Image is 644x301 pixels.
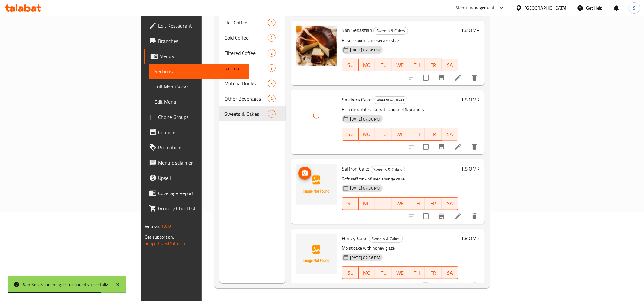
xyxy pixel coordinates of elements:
[408,128,425,141] button: TH
[467,209,482,224] button: delete
[296,234,337,274] img: Honey Cake
[361,130,373,139] span: MO
[161,222,171,230] span: 1.0.0
[224,64,267,72] span: Ice Tea
[219,76,286,91] div: Matcha Drinks3
[268,34,276,42] div: items
[411,130,422,139] span: TH
[149,94,249,109] a: Edit Menu
[456,4,495,12] div: Menu-management
[434,70,449,85] button: Branch-specific-item
[392,128,408,141] button: WE
[428,130,439,139] span: FR
[461,95,480,104] h6: 1.8 OMR
[345,130,356,139] span: SU
[144,155,249,170] a: Menu disclaimer
[224,110,267,118] span: Sweets & Cakes
[373,96,407,104] span: Sweets & Cakes
[342,197,359,210] button: SU
[345,61,356,70] span: SU
[342,164,369,173] span: Saffron Cake
[633,4,636,11] span: S
[268,50,275,56] span: 2
[144,201,249,216] a: Grocery Checklist
[268,81,275,87] span: 3
[158,113,244,121] span: Choice Groups
[374,27,408,35] span: Sweets & Cakes
[144,33,249,49] a: Branches
[442,59,458,71] button: SA
[224,95,267,102] span: Other Beverages
[454,282,462,289] a: Edit menu item
[434,139,449,154] button: Branch-specific-item
[342,106,458,114] p: Rich chocolate cake with caramel & peanuts
[296,164,337,205] img: Saffron Cake
[342,233,367,243] span: Honey Cake
[342,25,372,35] span: San Sebastian
[359,197,375,210] button: MO
[394,199,406,208] span: WE
[444,199,456,208] span: SA
[145,233,174,241] span: Get support on:
[159,52,244,60] span: Menus
[144,186,249,201] a: Coverage Report
[268,35,275,41] span: 2
[408,59,425,71] button: TH
[467,70,482,85] button: delete
[345,268,356,278] span: SU
[408,266,425,279] button: TH
[454,213,462,220] a: Edit menu item
[342,128,359,141] button: SU
[219,61,286,76] div: Ice Tea3
[392,266,408,279] button: WE
[394,268,406,278] span: WE
[359,59,375,71] button: MO
[375,128,392,141] button: TU
[375,59,392,71] button: TU
[419,279,433,292] span: Select to update
[144,170,249,186] a: Upsell
[158,37,244,45] span: Branches
[149,79,249,94] a: Full Menu View
[378,61,389,70] span: TU
[144,109,249,125] a: Choice Groups
[375,197,392,210] button: TU
[268,110,276,118] div: items
[361,199,373,208] span: MO
[428,268,439,278] span: FR
[158,189,244,197] span: Coverage Report
[342,95,372,104] span: Snickers Cake
[144,140,249,155] a: Promotions
[411,268,422,278] span: TH
[394,61,406,70] span: WE
[434,209,449,224] button: Branch-specific-item
[392,59,408,71] button: WE
[442,128,458,141] button: SA
[268,49,276,57] div: items
[347,116,383,122] span: [DATE] 07:36 PM
[23,281,108,288] div: San Sebastian image is uploaded succesfully
[408,197,425,210] button: TH
[419,71,433,84] span: Select to update
[219,106,286,121] div: Sweets & Cakes5
[347,185,383,191] span: [DATE] 07:36 PM
[419,210,433,223] span: Select to update
[342,266,359,279] button: SU
[268,95,276,102] div: items
[345,199,356,208] span: SU
[347,47,383,53] span: [DATE] 07:36 PM
[268,64,276,72] div: items
[268,111,275,117] span: 5
[149,64,249,79] a: Sections
[145,239,185,247] a: Support.OpsPlatform
[224,19,267,26] span: Hot Coffee
[158,128,244,136] span: Coupons
[224,80,267,87] span: Matcha Drinks
[467,278,482,293] button: delete
[373,96,407,104] div: Sweets & Cakes
[461,26,480,35] h6: 1.8 OMR
[219,45,286,61] div: Filtered Coffee2
[428,199,439,208] span: FR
